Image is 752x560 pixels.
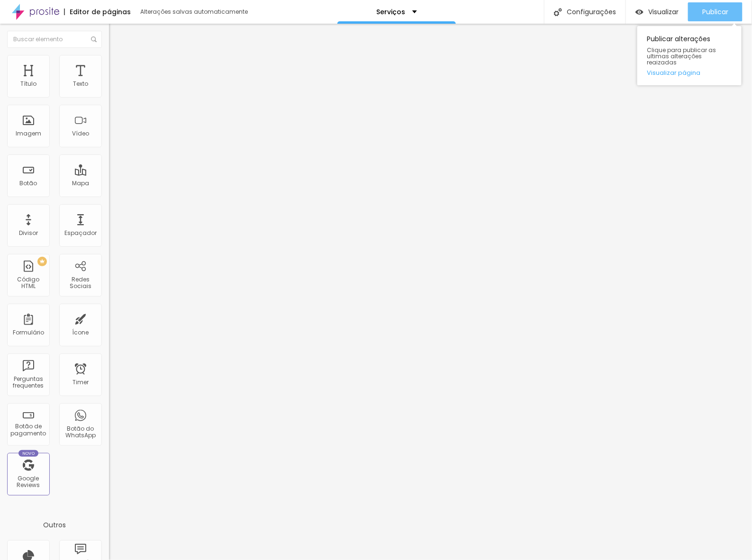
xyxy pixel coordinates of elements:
div: Código HTML [9,276,47,290]
div: Alterações salvas automaticamente [140,9,249,15]
div: Novo [18,450,39,457]
span: Clique para publicar as ultimas alterações reaizadas [647,47,732,66]
img: Icone [91,36,97,42]
a: Visualizar página [647,70,732,76]
div: Timer [72,379,89,386]
div: Perguntas frequentes [9,376,47,389]
img: Icone [554,8,562,16]
div: Ícone [72,329,89,336]
button: Visualizar [626,2,688,21]
div: Título [20,81,36,87]
p: Serviços [376,9,405,15]
div: Divisor [19,230,38,236]
input: Buscar elemento [7,31,102,48]
div: Redes Sociais [62,276,99,290]
span: Publicar [702,8,728,16]
iframe: Editor [109,24,752,560]
img: view-1.svg [635,8,643,16]
div: Botão [20,180,37,187]
div: Formulário [13,329,44,336]
div: Publicar alterações [637,26,742,85]
div: Vídeo [72,130,89,137]
div: Botão de pagamento [9,423,47,437]
div: Botão do WhatsApp [62,425,99,439]
div: Mapa [72,180,89,187]
div: Imagem [16,130,41,137]
div: Editor de páginas [64,9,131,15]
span: Visualizar [648,8,679,16]
div: Texto [73,81,88,87]
div: Espaçador [64,230,97,236]
button: Publicar [688,2,743,21]
div: Google Reviews [9,475,47,489]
